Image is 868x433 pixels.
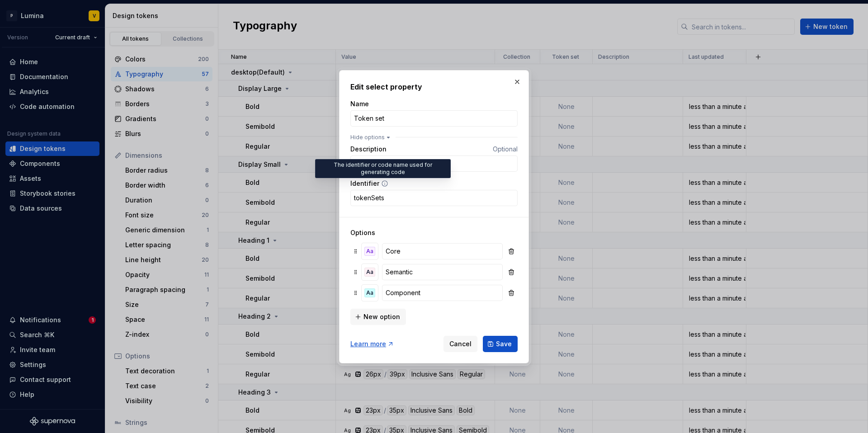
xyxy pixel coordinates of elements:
[364,288,375,297] div: Aa
[496,339,512,348] span: Save
[350,309,406,325] button: New option
[493,145,518,153] span: Optional
[350,155,518,172] input: Add a description
[363,312,400,321] span: New option
[350,99,369,108] label: Name
[350,134,392,141] button: Hide options
[483,336,518,352] button: Save
[364,268,375,277] div: Aa
[362,285,378,301] button: Aa
[443,336,477,352] button: Cancel
[350,339,394,348] a: Learn more
[350,145,387,154] label: Description
[350,179,379,188] label: Identifier
[364,247,375,256] div: Aa
[350,228,518,237] h3: Options
[350,81,518,92] h2: Edit select property
[350,190,518,206] input: tokenSet
[315,159,451,178] div: The identifier or code name used for generating code
[362,243,378,259] button: Aa
[449,339,472,348] span: Cancel
[362,264,378,280] button: Aa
